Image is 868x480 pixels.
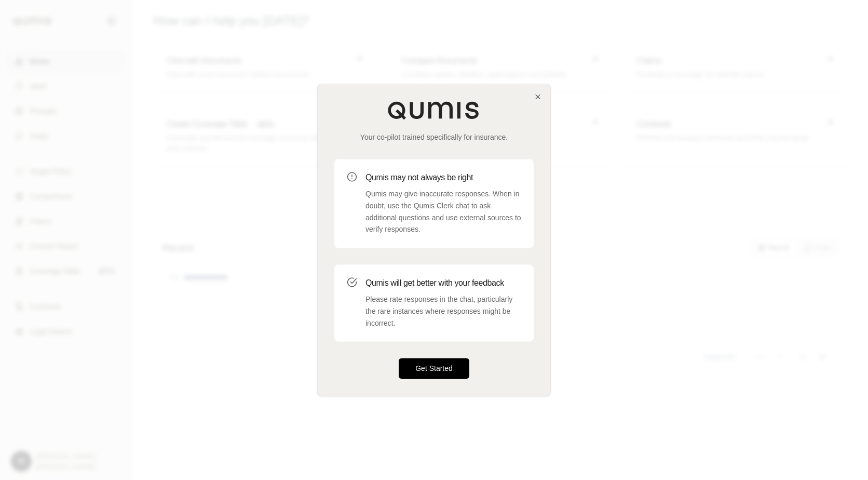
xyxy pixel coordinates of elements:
[334,132,534,142] p: Your co-pilot trained specifically for insurance.
[365,277,521,289] h3: Qumis will get better with your feedback
[365,294,521,329] p: Please rate responses in the chat, particularly the rare instances where responses might be incor...
[387,101,481,119] img: Qumis Logo
[365,188,521,235] p: Qumis may give inaccurate responses. When in doubt, use the Qumis Clerk chat to ask additional qu...
[399,358,469,379] button: Get Started
[365,171,521,184] h3: Qumis may not always be right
